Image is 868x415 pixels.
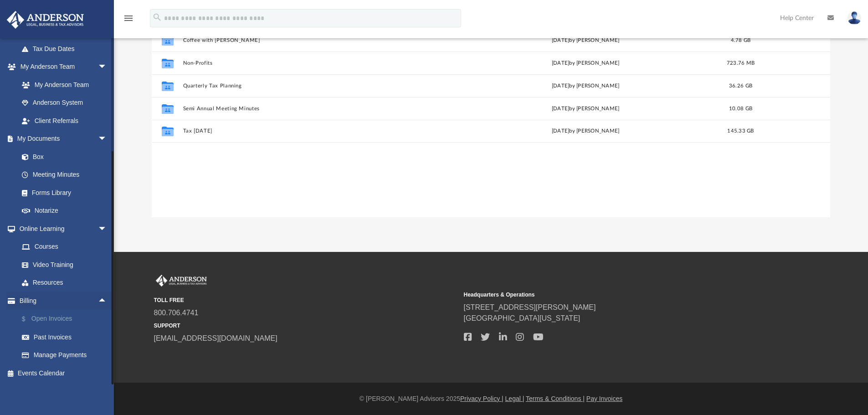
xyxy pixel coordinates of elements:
a: Resources [13,274,116,292]
a: Billingarrow_drop_up [6,292,121,310]
a: [EMAIL_ADDRESS][DOMAIN_NAME] [154,334,277,342]
small: SUPPORT [154,322,457,330]
a: Privacy Policy | [460,395,503,402]
a: Pay Invoices [586,395,622,402]
a: $Open Invoices [13,310,121,328]
div: [DATE] by [PERSON_NAME] [452,36,718,44]
a: My Anderson Team [13,76,112,94]
span: 145.33 GB [727,128,754,133]
div: [DATE] by [PERSON_NAME] [452,127,718,135]
a: menu [123,17,134,24]
a: Forms Library [13,184,112,202]
span: $ [27,313,31,325]
span: arrow_drop_down [98,130,116,149]
a: Online Learningarrow_drop_down [6,220,116,238]
a: Meeting Minutes [13,166,116,184]
span: arrow_drop_down [98,220,116,238]
a: Anderson System [13,94,116,112]
a: Past Invoices [13,328,121,346]
small: TOLL FREE [154,296,457,304]
a: My Anderson Teamarrow_drop_down [6,58,116,76]
div: © [PERSON_NAME] Advisors 2025 [114,394,868,404]
a: Client Referrals [13,112,116,130]
a: 800.706.4741 [154,309,199,317]
div: grid [152,29,831,217]
img: Anderson Advisors Platinum Portal [4,11,87,29]
img: Anderson Advisors Platinum Portal [154,275,209,287]
img: User Pic [847,11,861,25]
span: arrow_drop_down [98,58,116,77]
a: Courses [13,238,116,256]
small: Headquarters & Operations [464,291,767,299]
div: [DATE] by [PERSON_NAME] [452,82,718,90]
a: Notarize [13,202,116,220]
a: Events Calendar [6,364,121,382]
a: [STREET_ADDRESS][PERSON_NAME] [464,303,596,311]
button: Quarterly Tax Planning [183,83,448,89]
span: 4.78 GB [730,37,750,42]
a: Video Training [13,256,112,274]
i: menu [123,13,134,24]
a: My Documentsarrow_drop_down [6,130,116,148]
span: 723.76 MB [727,60,755,65]
a: Box [13,148,112,166]
span: 36.26 GB [729,83,752,88]
a: Tax Due Dates [13,40,121,58]
i: search [152,12,162,22]
span: arrow_drop_up [98,292,116,310]
button: Non-Profits [183,60,448,66]
span: 10.08 GB [729,106,752,111]
button: Tax [DATE] [183,128,448,134]
a: Legal | [505,395,524,402]
button: Semi Annual Meeting Minutes [183,106,448,112]
div: [DATE] by [PERSON_NAME] [452,59,718,67]
a: [GEOGRAPHIC_DATA][US_STATE] [464,314,580,322]
a: Terms & Conditions | [526,395,585,402]
div: [DATE] by [PERSON_NAME] [452,104,718,113]
a: Manage Payments [13,346,121,364]
button: Coffee with [PERSON_NAME] [183,37,448,43]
